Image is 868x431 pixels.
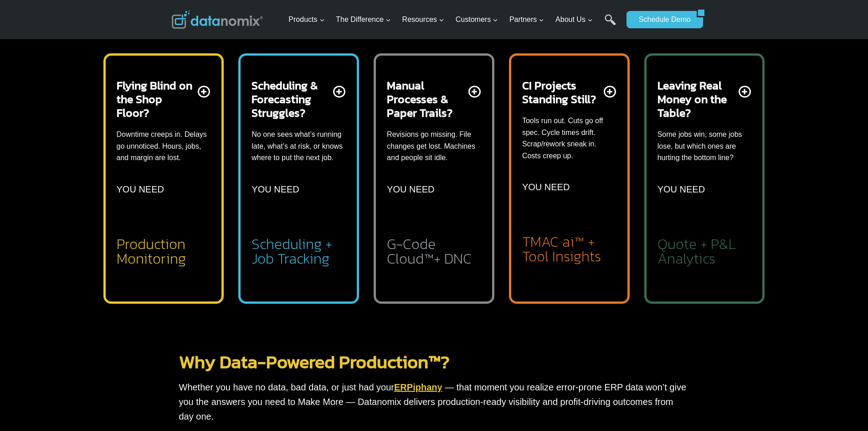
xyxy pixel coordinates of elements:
h2: Production Monitoring [117,237,211,266]
p: YOU NEED [657,182,705,197]
p: Some jobs win, some jobs lose, but which ones are hurting the bottom line? [657,129,752,164]
span: Phone number [205,38,246,46]
p: Whether you have no data, bad data, or just had your — that moment you realize error-prone ERP da... [179,380,689,424]
h2: Leaving Real Money on the Table? [657,78,737,119]
a: Terms [102,203,116,210]
p: Tools run out. Cuts go off spec. Cycle times drift. Scrap/rework sneak in. Costs creep up. [522,115,616,161]
a: Privacy Policy [124,203,154,210]
span: Resources [402,14,444,26]
a: Search [605,14,616,35]
p: YOU NEED [387,182,434,197]
span: The Difference [336,14,391,26]
p: YOU NEED [522,180,570,194]
h2: Scheduling + Job Tracking [252,237,346,266]
h2: TMAC ai™ + Tool Insights [522,234,616,264]
a: Why Data-Powered Production™? [179,348,450,375]
p: YOU NEED [252,182,299,197]
h2: Manual Processes & Paper Trails? [387,78,467,119]
p: Revisions go missing. File changes get lost. Machines and people sit idle. [387,129,481,164]
span: Last Name [205,0,234,9]
span: State/Region [205,113,240,121]
h2: Flying Blind on the Shop Floor? [117,78,196,119]
img: Datanomix [172,10,263,29]
span: About Us [555,14,593,26]
nav: Primary Navigation [285,5,622,35]
span: Partners [509,14,544,26]
p: Downtime creeps in. Delays go unnoticed. Hours, jobs, and margin are lost. [117,129,211,164]
h2: Quote + P&L Analytics [657,237,752,266]
h2: CI Projects Standing Still? [522,78,602,106]
a: ERPiphany [394,382,442,392]
a: Schedule Demo [627,11,697,28]
p: No one sees what’s running late, what’s at risk, or knows where to put the next job. [252,129,346,164]
span: Customers [456,14,498,26]
span: Products [288,14,324,26]
h2: Scheduling & Forecasting Struggles? [252,78,331,119]
h2: G-Code Cloud™+ DNC [387,237,481,266]
p: YOU NEED [117,182,164,197]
